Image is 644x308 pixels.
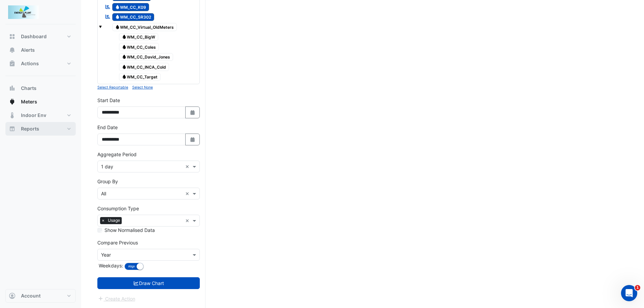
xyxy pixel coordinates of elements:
button: Alerts [5,43,76,57]
button: Meters [5,95,76,109]
span: WM_CC_Virtual_OldMeters [112,23,177,31]
label: Compare Previous [97,239,138,246]
span: WM_CC_BigW [119,33,159,41]
span: Alerts [21,47,35,53]
button: Select Reportable [97,84,128,90]
label: Group By [97,178,118,185]
fa-icon: Water [115,4,120,9]
span: WM_CC_INCA_Cold [119,63,169,71]
button: Charts [5,81,76,95]
button: Indoor Env [5,109,76,122]
button: Actions [5,57,76,70]
img: Company Logo [8,5,39,19]
app-icon: Indoor Env [9,112,16,119]
span: Account [21,292,41,299]
app-icon: Actions [9,60,16,67]
label: Show Normalised Data [104,227,155,234]
button: Select None [132,84,153,90]
span: Reports [21,125,39,132]
app-icon: Alerts [9,47,16,53]
span: Charts [21,85,37,92]
label: Aggregate Period [97,151,137,158]
span: WM_CC_David_Jones [119,53,173,61]
app-escalated-ticket-create-button: Please draw the charts first [97,295,136,301]
iframe: Intercom live chat [621,285,637,301]
fa-icon: Water [122,74,127,79]
span: 1 [635,285,640,290]
fa-icon: Water [122,54,127,60]
fa-icon: Reportable [105,4,111,9]
button: Dashboard [5,30,76,43]
fa-icon: Water [115,15,120,20]
span: Actions [21,60,39,67]
span: WM_CC_SR302 [112,13,154,21]
button: Draw Chart [97,277,200,289]
span: Indoor Env [21,112,46,119]
label: Weekdays: [97,262,123,269]
button: Reports [5,122,76,136]
span: Meters [21,98,37,105]
span: WM_CC_Coles [119,43,159,51]
app-icon: Meters [9,98,16,105]
fa-icon: Reportable [105,14,111,20]
fa-icon: Select Date [190,137,196,142]
span: WM_CC_K09 [112,3,149,11]
span: Clear [185,190,191,197]
fa-icon: Water [115,24,120,29]
fa-icon: Select Date [190,110,196,115]
label: Start Date [97,97,120,104]
app-icon: Reports [9,125,16,132]
button: Account [5,289,76,303]
small: Select None [132,85,153,90]
span: Dashboard [21,33,47,40]
span: Usage [106,217,122,224]
small: Select Reportable [97,85,128,90]
span: WM_CC_Target [119,73,161,81]
label: Consumption Type [97,205,139,212]
fa-icon: Water [122,34,127,40]
fa-icon: Water [122,44,127,49]
span: × [100,217,106,224]
span: Clear [185,217,191,224]
span: Clear [185,163,191,170]
app-icon: Dashboard [9,33,16,40]
fa-icon: Water [122,64,127,69]
app-icon: Charts [9,85,16,92]
label: End Date [97,124,118,131]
